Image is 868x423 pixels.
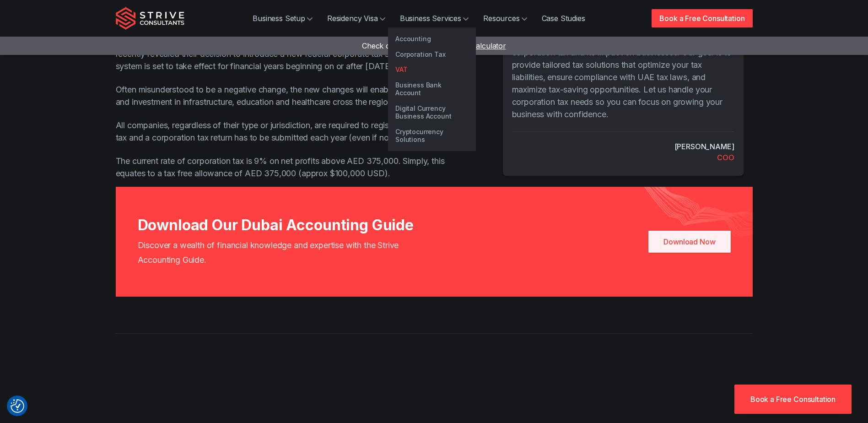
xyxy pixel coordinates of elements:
[116,119,453,144] p: All companies, regardless of their type or jurisdiction, are required to register for corporate t...
[388,62,476,77] a: VAT
[388,47,476,62] a: Corporation Tax
[388,101,476,124] a: Digital Currency Business Account
[388,31,476,47] a: Accounting
[138,216,420,234] h3: Download Our Dubai Accounting Guide
[512,34,734,120] p: At Strive Consultants, we understand the complexities of corporation tax and its impact on busine...
[116,7,184,30] img: Strive Consultants
[116,83,453,108] p: Often misunderstood to be a negative change, the new changes will enable further growth and inves...
[362,41,506,50] a: Check out ourUK vs Dubai Tax Calculator
[393,9,476,27] a: Business Services
[388,77,476,101] a: Business Bank Account
[534,9,593,27] a: Case Studies
[116,155,453,179] p: The current rate of corporation tax is 9% on net profits above AED 375,000. Simply, this equates ...
[652,9,752,27] a: Book a Free Consultation
[388,124,476,147] a: Cryptocurrency Solutions
[717,152,734,163] div: COO
[648,231,730,253] a: Download Now
[138,238,420,267] p: Discover a wealth of financial knowledge and expertise with the Strive Accounting Guide.
[11,399,24,413] img: Revisit consent button
[411,41,506,50] span: UK vs Dubai Tax Calculator
[476,9,534,27] a: Resources
[674,141,734,152] cite: [PERSON_NAME]
[245,9,320,27] a: Business Setup
[734,385,852,414] a: Book a Free Consultation
[11,399,24,413] button: Consent Preferences
[320,9,393,27] a: Residency Visa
